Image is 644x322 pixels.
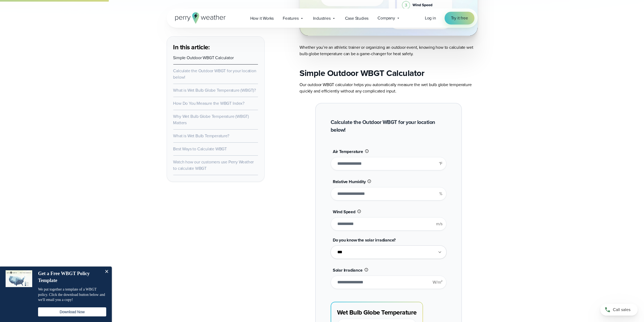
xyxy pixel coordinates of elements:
[173,159,254,171] a: Watch how our customers use Perry Weather to calculate WBGT
[38,307,106,316] button: Download Now
[300,44,478,57] p: Whether you’re an athletic trainer or organizing an outdoor event, knowing how to calculate wet b...
[173,146,227,152] a: Best Ways to Calculate WBGT
[445,12,474,25] a: Try it free
[600,304,638,316] a: Call sales
[333,237,396,243] span: Do you know the solar irradiance?
[173,68,256,80] a: Calculate the Outdoor WBGT for your location below!
[173,55,234,61] a: Simple Outdoor WBGT Calculator
[378,15,395,21] span: Company
[613,307,630,313] span: Call sales
[6,270,32,287] img: dialog featured image
[173,43,258,51] h3: In this article:
[173,87,256,93] a: What is Wet Bulb Globe Temperature (WBGT)?
[313,15,331,22] span: Industries
[300,68,478,78] h2: Simple Outdoor WBGT Calculator
[451,15,468,21] span: Try it free
[333,148,363,155] span: Air Temperature
[173,133,229,139] a: What is Wet Bulb Temperature?
[173,100,244,106] a: How Do You Measure the WBGT Index?
[246,13,278,24] a: How it Works
[333,209,355,215] span: Wind Speed
[425,15,436,21] a: Log in
[173,113,249,126] a: Why Wet Bulb Globe Temperature (WBGT) Matters
[300,82,478,94] p: Our outdoor WBGT calculator helps you automatically measure the wet bulb globe temperature quickl...
[101,267,112,277] button: Close
[38,287,106,303] p: We put together a template of a WBGT policy. Click the download button below and we'll email you ...
[345,15,369,22] span: Case Studies
[341,13,373,24] a: Case Studies
[333,267,363,273] span: Solar Irradiance
[38,270,101,284] h4: Get a Free WBGT Policy Template
[283,15,298,22] span: Features
[333,179,366,185] span: Relative Humidity
[250,15,274,22] span: How it Works
[331,118,446,134] h2: Calculate the Outdoor WBGT for your location below!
